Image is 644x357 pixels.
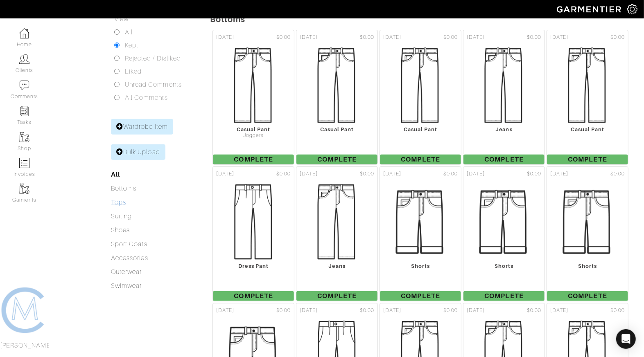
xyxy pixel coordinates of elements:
[19,132,29,142] img: garments-icon-b7da505a4dc4fd61783c78ac3ca0ef83fa9d6f193b1c9dc38574b1d14d53ca28.png
[19,54,29,64] img: clients-icon-6bae9207a08558b7cb47a8932f037763ab4055f8c8b6bfacd5dc20c3e0201464.png
[547,181,628,263] img: Mens_Shorts-f136485501b9877a5e340266200ad76874c73f16d5d0b6e635c5969117491a42.png
[19,28,29,38] img: dashboard-icon-dbcd8f5a0b271acd01030246c82b418ddd0df26cd7fceb0bd07c9910d44c42f6.png
[463,263,545,269] div: Shorts
[300,170,318,178] span: [DATE]
[213,132,294,139] div: Joggers
[213,291,294,301] span: Complete
[296,126,377,132] div: Casual Pant
[550,307,568,314] span: [DATE]
[380,291,461,301] span: Complete
[610,307,625,314] span: $0.00
[125,67,142,76] label: Liked
[213,126,294,132] div: Casual Pant
[467,34,485,41] span: [DATE]
[463,181,545,263] img: Mens_Shorts-f136485501b9877a5e340266200ad76874c73f16d5d0b6e635c5969117491a42.png
[627,4,637,14] img: gear-icon-white-bd11855cb880d31180b6d7d6211b90ccbf57a29d726f0c71d8c61bd08dd39cc2.png
[111,119,173,135] a: Wardrobe Item
[610,170,625,178] span: $0.00
[296,291,377,301] span: Complete
[360,34,374,41] span: $0.00
[295,166,379,302] a: [DATE] $0.00 Jeans Complete
[212,29,295,166] a: [DATE] $0.00 Casual Pant Joggers Complete
[616,329,636,349] div: Open Intercom Messenger
[379,29,462,166] a: [DATE] $0.00 Casual Pant Complete
[276,170,291,178] span: $0.00
[383,34,401,41] span: [DATE]
[111,199,126,206] a: Tops
[210,14,644,24] h5: Bottoms
[276,34,291,41] span: $0.00
[462,166,546,302] a: [DATE] $0.00 Shorts Complete
[467,307,485,314] span: [DATE]
[213,155,294,164] span: Complete
[111,254,148,262] a: Accessories
[527,170,541,178] span: $0.00
[383,307,401,314] span: [DATE]
[443,307,458,314] span: $0.00
[212,166,295,302] a: [DATE] $0.00 Dress Pant Complete
[19,106,29,116] img: reminder-icon-8004d30b9f0a5d33ae49ab947aed9ed385cf756f9e5892f1edd6e32f2345188e.png
[125,27,133,37] label: All
[463,126,545,132] div: Jeans
[380,263,461,269] div: Shorts
[216,307,234,314] span: [DATE]
[383,170,401,178] span: [DATE]
[111,171,120,178] a: All
[216,34,234,41] span: [DATE]
[212,181,294,263] img: Mens_DressPant-b5f0be45518e7579186d657110a8042fb0a286fe15c7a31f2bf2767143a10412.png
[111,185,136,192] a: Bottoms
[547,45,628,126] img: Mens_CasualPant-c71e1269a15e33d9715b94e723838d8c9b3676ffefe0aa2bc6df3cc6d4a6b6ab.png
[111,282,142,290] a: Swimwear
[111,213,132,220] a: Suiting
[125,40,138,50] label: Kept
[212,45,294,126] img: Mens_CasualPant-c71e1269a15e33d9715b94e723838d8c9b3676ffefe0aa2bc6df3cc6d4a6b6ab.png
[380,126,461,132] div: Casual Pant
[380,155,461,164] span: Complete
[216,170,234,178] span: [DATE]
[527,34,541,41] span: $0.00
[125,54,181,63] label: Rejected / Disliked
[125,93,168,103] label: All Comments
[550,34,568,41] span: [DATE]
[546,29,629,166] a: [DATE] $0.00 Casual Pant Complete
[111,144,165,160] a: Bulk Upload
[360,170,374,178] span: $0.00
[467,170,485,178] span: [DATE]
[300,34,318,41] span: [DATE]
[276,307,291,314] span: $0.00
[547,126,628,132] div: Casual Pant
[19,184,29,194] img: garments-icon-b7da505a4dc4fd61783c78ac3ca0ef83fa9d6f193b1c9dc38574b1d14d53ca28.png
[547,263,628,269] div: Shorts
[213,263,294,269] div: Dress Pant
[610,34,625,41] span: $0.00
[111,268,142,276] a: Outerwear
[296,155,377,164] span: Complete
[114,14,130,24] label: View:
[463,291,545,301] span: Complete
[296,181,378,263] img: Mens_Jeans-c71e1269a15e33d9715b94e723838d8c9b3676ffefe0aa2bc6df3cc6d4a6b6ab.png
[295,29,379,166] a: [DATE] $0.00 Casual Pant Complete
[463,45,545,126] img: Mens_Jeans-c71e1269a15e33d9715b94e723838d8c9b3676ffefe0aa2bc6df3cc6d4a6b6ab.png
[463,155,545,164] span: Complete
[125,80,182,90] label: Unread Comments
[527,307,541,314] span: $0.00
[547,291,628,301] span: Complete
[379,166,462,302] a: [DATE] $0.00 Shorts Complete
[111,240,147,248] a: Sport Coats
[380,181,461,263] img: Mens_Shorts-f136485501b9877a5e340266200ad76874c73f16d5d0b6e635c5969117491a42.png
[296,45,378,126] img: Mens_CasualPant-c71e1269a15e33d9715b94e723838d8c9b3676ffefe0aa2bc6df3cc6d4a6b6ab.png
[360,307,374,314] span: $0.00
[300,307,318,314] span: [DATE]
[553,2,627,16] img: garmentier-logo-header-white-b43fb05a5012e4ada735d5af1a66efaba907eab6374d6393d1fbf88cb4ef424d.png
[550,170,568,178] span: [DATE]
[443,34,458,41] span: $0.00
[296,263,377,269] div: Jeans
[443,170,458,178] span: $0.00
[19,158,29,168] img: orders-icon-0abe47150d42831381b5fb84f609e132dff9fe21cb692f30cb5eec754e2cba89.png
[547,155,628,164] span: Complete
[546,166,629,302] a: [DATE] $0.00 Shorts Complete
[19,80,29,90] img: comment-icon-a0a6a9ef722e966f86d9cbdc48e553b5cf19dbc54f86b18d962a5391bc8f6eb6.png
[111,227,130,234] a: Shoes
[462,29,546,166] a: [DATE] $0.00 Jeans Complete
[380,45,461,126] img: Mens_CasualPant-c71e1269a15e33d9715b94e723838d8c9b3676ffefe0aa2bc6df3cc6d4a6b6ab.png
